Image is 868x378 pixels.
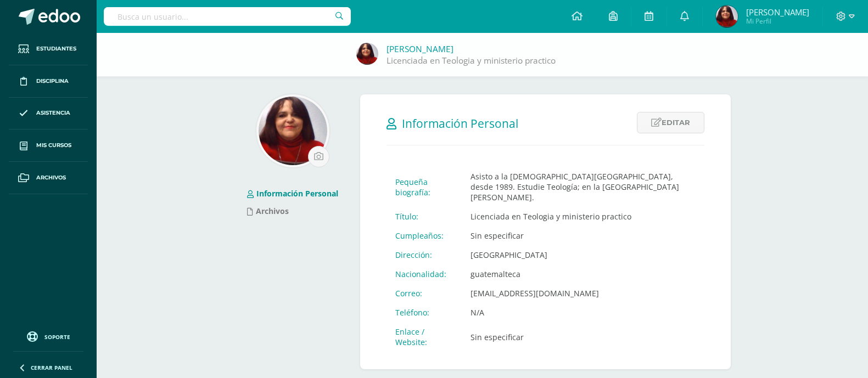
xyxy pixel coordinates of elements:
[9,98,88,130] a: Asistencia
[716,5,738,27] img: d248c094c19dab2ae85806b15bf65b8b.png
[387,264,462,284] td: Nacionalidad:
[387,207,462,226] td: Título:
[387,55,556,66] a: Licenciada en Teologia y ministerio practico
[44,333,70,341] span: Soporte
[387,322,462,352] td: Enlace / Website:
[104,7,351,26] input: Busca un usuario...
[36,77,69,86] span: Disciplina
[31,364,72,371] span: Cerrar panel
[462,284,704,303] td: [EMAIL_ADDRESS][DOMAIN_NAME]
[387,303,462,322] td: Teléfono:
[462,245,704,264] td: [GEOGRAPHIC_DATA]
[387,43,453,55] a: [PERSON_NAME]
[746,16,809,26] span: Mi Perfil
[36,141,71,150] span: Mis cursos
[9,33,88,65] a: Estudiantes
[462,167,704,207] td: Asisto a la [DEMOGRAPHIC_DATA][GEOGRAPHIC_DATA], desde 1989. Estudie Teología; en la [GEOGRAPHIC_...
[36,173,66,182] span: Archivos
[402,116,518,131] span: Información Personal
[36,109,70,117] span: Asistencia
[36,44,76,53] span: Estudiantes
[9,65,88,98] a: Disciplina
[462,226,704,245] td: Sin especificar
[387,284,462,303] td: Correo:
[356,43,378,65] img: d248c094c19dab2ae85806b15bf65b8b.png
[637,112,704,133] a: Editar
[247,206,289,216] a: Archivos
[9,162,88,194] a: Archivos
[387,226,462,245] td: Cumpleaños:
[387,245,462,264] td: Dirección:
[247,188,338,199] a: Información Personal
[462,303,704,322] td: N/A
[462,207,704,226] td: Licenciada en Teologia y ministerio practico
[387,167,462,207] td: Pequeña biografía:
[462,322,704,352] td: Sin especificar
[259,97,327,165] img: cad21538dd7a18f7a84cad8a40d2661d.png
[746,7,809,18] span: [PERSON_NAME]
[462,264,704,284] td: guatemalteca
[13,329,83,343] a: Soporte
[9,129,88,162] a: Mis cursos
